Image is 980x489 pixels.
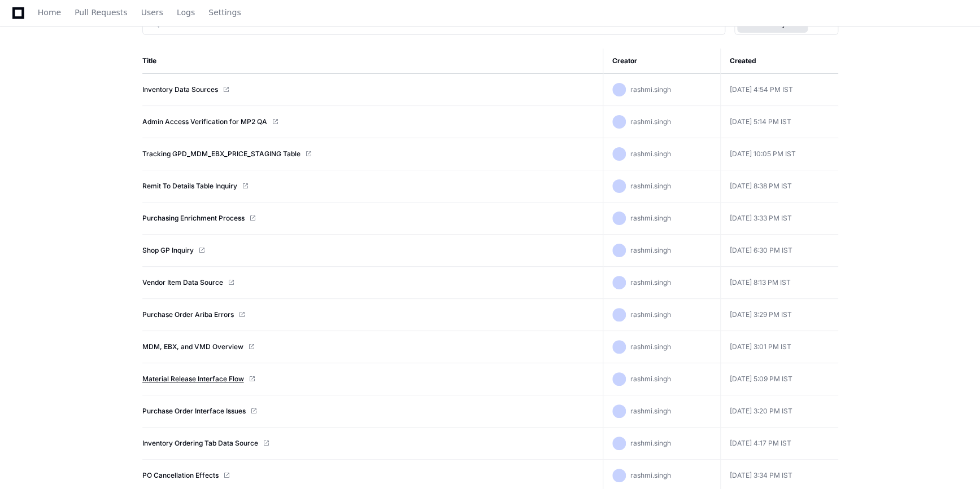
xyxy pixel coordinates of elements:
span: rashmi.singh [630,310,671,319]
span: Settings [208,9,241,16]
span: rashmi.singh [630,85,671,94]
span: Pull Requests [75,9,127,16]
td: [DATE] 3:01 PM IST [721,331,838,363]
span: rashmi.singh [630,117,671,126]
a: Admin Access Verification for MP2 QA [142,117,267,126]
th: Created [721,49,838,74]
td: [DATE] 3:33 PM IST [721,202,838,235]
th: Creator [603,49,721,74]
span: rashmi.singh [630,471,671,479]
a: Material Release Interface Flow [142,375,244,384]
a: PO Cancellation Effects [142,471,219,480]
span: Users [141,9,163,16]
span: rashmi.singh [630,278,671,287]
a: Purchase Order Ariba Errors [142,310,234,319]
a: Vendor Item Data Source [142,278,223,287]
span: Logs [177,9,195,16]
td: [DATE] 3:29 PM IST [721,299,838,331]
span: rashmi.singh [630,182,671,190]
span: rashmi.singh [630,149,671,158]
a: Purchase Order Interface Issues [142,407,246,416]
a: Remit To Details Table Inquiry [142,182,237,191]
span: rashmi.singh [630,246,671,254]
span: rashmi.singh [630,214,671,222]
td: [DATE] 8:13 PM IST [721,267,838,299]
a: Tracking GPD_MDM_EBX_PRICE_STAGING Table [142,149,300,158]
td: [DATE] 3:20 PM IST [721,395,838,428]
td: [DATE] 4:54 PM IST [721,74,838,106]
td: [DATE] 6:30 PM IST [721,235,838,267]
th: Title [142,49,603,74]
span: rashmi.singh [630,375,671,383]
span: rashmi.singh [630,342,671,351]
a: MDM, EBX, and VMD Overview [142,342,243,351]
a: Inventory Ordering Tab Data Source [142,439,258,448]
span: rashmi.singh [630,439,671,447]
td: [DATE] 5:09 PM IST [721,363,838,395]
a: Shop GP Inquiry [142,246,194,255]
span: rashmi.singh [630,407,671,415]
span: Home [38,9,61,16]
td: [DATE] 8:38 PM IST [721,170,838,202]
td: [DATE] 4:17 PM IST [721,428,838,460]
a: Inventory Data Sources [142,85,218,94]
td: [DATE] 10:05 PM IST [721,138,838,170]
td: [DATE] 5:14 PM IST [721,106,838,138]
a: Purchasing Enrichment Process [142,214,245,223]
